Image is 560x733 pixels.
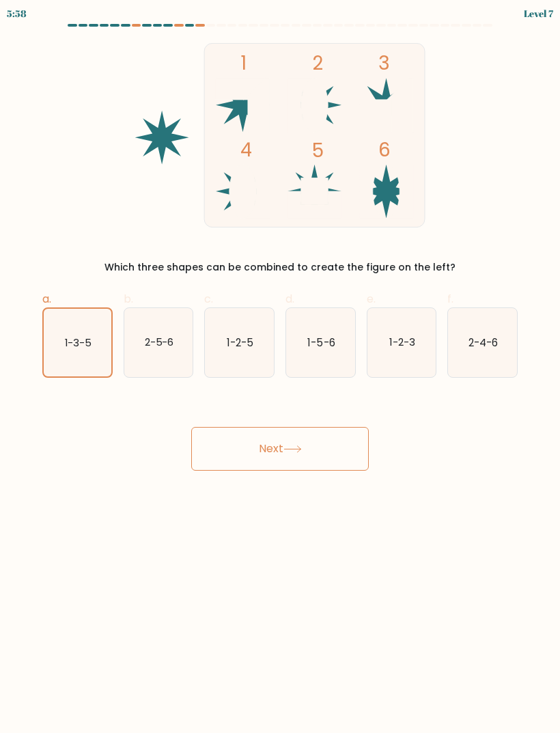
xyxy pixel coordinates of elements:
[312,137,324,164] tspan: 5
[240,50,247,77] tspan: 1
[378,137,391,163] tspan: 6
[124,291,133,307] span: b.
[389,335,415,349] text: 1-2-3
[204,291,213,307] span: c.
[51,260,509,275] div: Which three shapes can be combined to create the figure on the left?
[227,335,253,349] text: 1-2-5
[42,291,51,307] span: a.
[447,291,453,307] span: f.
[367,291,376,307] span: e.
[144,335,173,349] text: 2-5-6
[378,50,390,77] tspan: 3
[191,427,369,471] button: Next
[312,50,323,77] tspan: 2
[285,291,294,307] span: d.
[240,137,252,163] tspan: 4
[468,335,498,349] text: 2-4-6
[65,335,92,349] text: 1-3-5
[524,6,553,20] div: Level 7
[307,335,335,349] text: 1-5-6
[7,6,27,20] div: 5:58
